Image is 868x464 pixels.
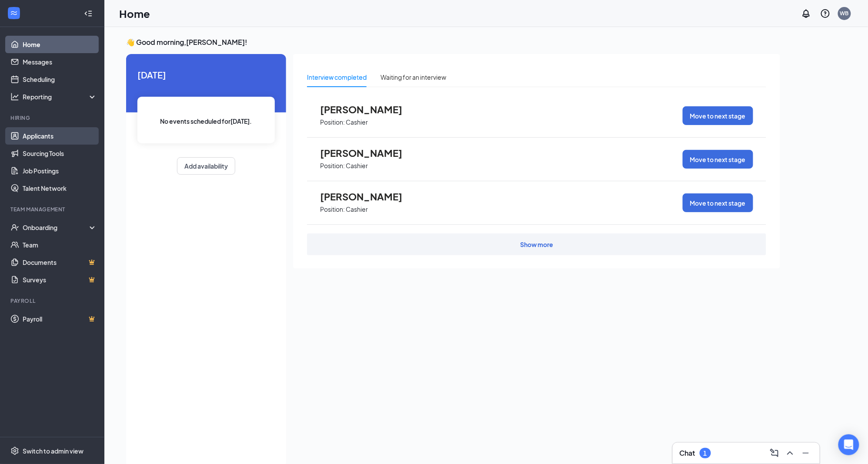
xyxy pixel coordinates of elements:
div: 1 [704,450,707,457]
p: Cashier [346,162,368,170]
svg: QuestionInfo [820,8,831,19]
a: DocumentsCrown [23,254,97,271]
a: Sourcing Tools [23,145,97,162]
span: No events scheduled for [DATE] . [160,116,252,126]
button: Add availability [177,157,235,175]
svg: ComposeMessage [769,448,780,458]
span: [PERSON_NAME] [320,147,416,159]
svg: ChevronUp [785,448,795,458]
svg: Minimize [801,448,811,458]
div: Open Intercom Messenger [838,434,859,455]
h3: 👋 Good morning, [PERSON_NAME] ! [126,37,780,47]
p: Position: [320,205,345,213]
button: Move to next stage [683,193,753,212]
svg: Settings [10,447,19,455]
a: SurveysCrown [23,271,97,288]
a: Team [23,236,97,254]
div: Show more [520,240,553,249]
svg: Collapse [84,9,93,18]
svg: Notifications [801,8,811,19]
div: Payroll [10,297,95,305]
p: Position: [320,118,345,126]
a: Scheduling [23,71,97,88]
h1: Home [119,6,150,21]
div: Waiting for an interview [381,72,446,82]
button: ComposeMessage [768,446,781,460]
a: PayrollCrown [23,310,97,328]
button: Move to next stage [683,106,753,125]
h3: Chat [680,448,695,458]
a: Talent Network [23,180,97,197]
a: Messages [23,53,97,71]
p: Cashier [346,118,368,126]
a: Home [23,36,97,53]
svg: UserCheck [10,223,19,232]
div: Reporting [23,92,97,101]
button: Move to next stage [683,150,753,169]
div: WB [840,10,849,17]
span: [DATE] [137,68,275,81]
div: Switch to admin view [23,447,83,455]
div: Onboarding [23,223,90,232]
svg: Analysis [10,92,19,101]
div: Hiring [10,114,95,122]
a: Applicants [23,127,97,145]
span: [PERSON_NAME] [320,104,416,115]
div: Team Management [10,206,95,213]
p: Position: [320,162,345,170]
button: ChevronUp [783,446,797,460]
button: Minimize [799,446,813,460]
div: Interview completed [307,72,367,82]
svg: WorkstreamLogo [10,9,18,17]
p: Cashier [346,205,368,213]
span: [PERSON_NAME] [320,191,416,202]
a: Job Postings [23,162,97,180]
